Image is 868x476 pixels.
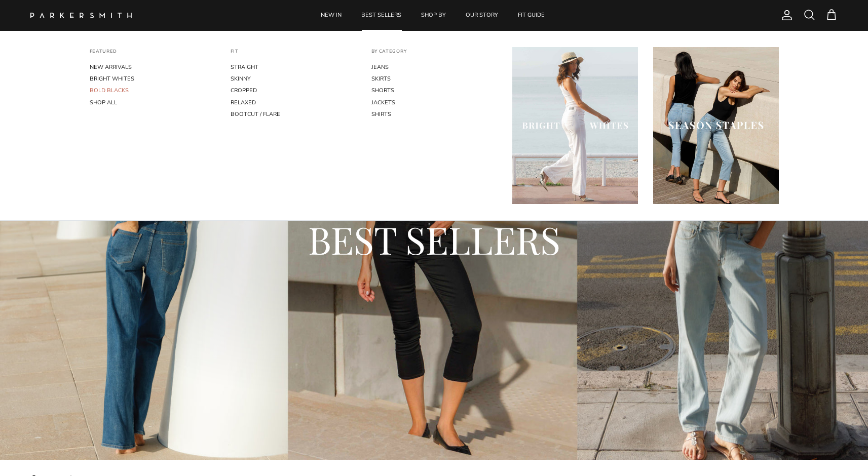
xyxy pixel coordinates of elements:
[371,73,497,85] a: SKIRTS
[231,49,239,62] a: FIT
[231,108,356,120] a: BOOTCUT / FLARE
[153,215,715,264] h2: BEST SELLERS
[777,9,793,21] a: Account
[371,108,497,120] a: SHIRTS
[90,49,118,62] a: FEATURED
[231,85,356,96] a: CROPPED
[371,49,407,62] a: BY CATEGORY
[231,73,356,85] a: SKINNY
[231,97,356,108] a: RELAXED
[30,13,132,18] img: Parker Smith
[90,85,215,96] a: BOLD BLACKS
[90,73,215,85] a: BRIGHT WHITES
[231,61,356,73] a: STRAIGHT
[371,61,497,73] a: JEANS
[90,61,215,73] a: NEW ARRIVALS
[371,97,497,108] a: JACKETS
[90,97,215,108] a: SHOP ALL
[371,85,497,96] a: SHORTS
